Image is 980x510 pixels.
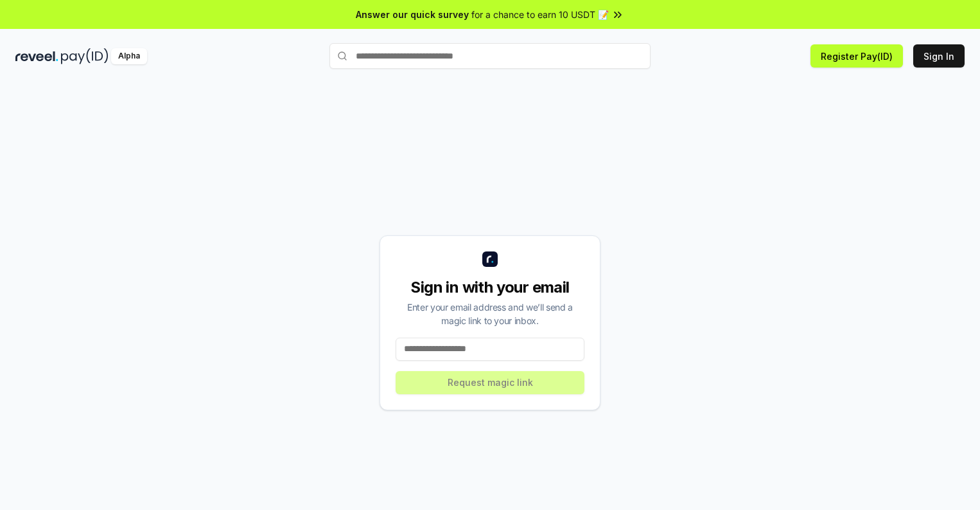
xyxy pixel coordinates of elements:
img: reveel_dark [15,48,58,64]
img: logo_small [482,251,498,267]
button: Register Pay(ID) [810,44,903,68]
span: for a chance to earn 10 USDT 📝 [471,8,609,21]
div: Sign in with your email [396,277,584,298]
div: Enter your email address and we’ll send a magic link to your inbox. [396,300,584,327]
div: Alpha [111,48,147,64]
img: pay_id [61,48,109,64]
button: Sign In [913,44,965,68]
span: Answer our quick survey [356,8,469,21]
